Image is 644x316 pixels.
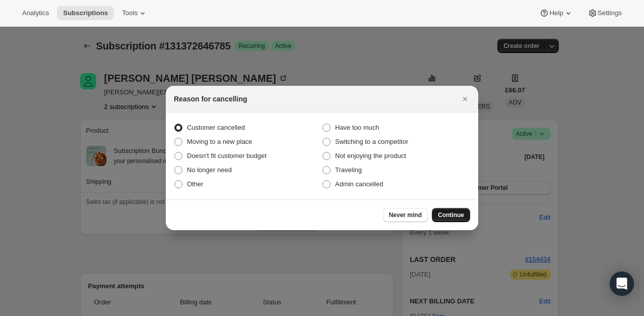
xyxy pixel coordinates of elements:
span: Settings [598,9,622,17]
span: Traveling [335,166,362,174]
span: Not enjoying the product [335,152,406,160]
span: Customer cancelled [187,124,245,131]
button: Tools [116,6,154,20]
span: Subscriptions [63,9,108,17]
button: Analytics [16,6,55,20]
span: Continue [438,211,464,219]
button: Settings [582,6,628,20]
span: Admin cancelled [335,180,383,188]
span: Help [549,9,563,17]
span: No longer need [187,166,232,174]
button: Subscriptions [57,6,114,20]
button: Help [533,6,579,20]
span: Tools [122,9,138,17]
span: Never mind [389,211,422,219]
button: Never mind [383,208,428,222]
span: Doesn't fit customer budget [187,152,267,160]
span: Other [187,180,204,188]
span: Switching to a competitor [335,138,408,145]
span: Analytics [22,9,49,17]
button: Continue [432,208,470,222]
span: Have too much [335,124,379,131]
button: Close [458,92,472,106]
span: Moving to a new place [187,138,252,145]
div: Open Intercom Messenger [610,272,634,296]
h2: Reason for cancelling [174,94,247,104]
